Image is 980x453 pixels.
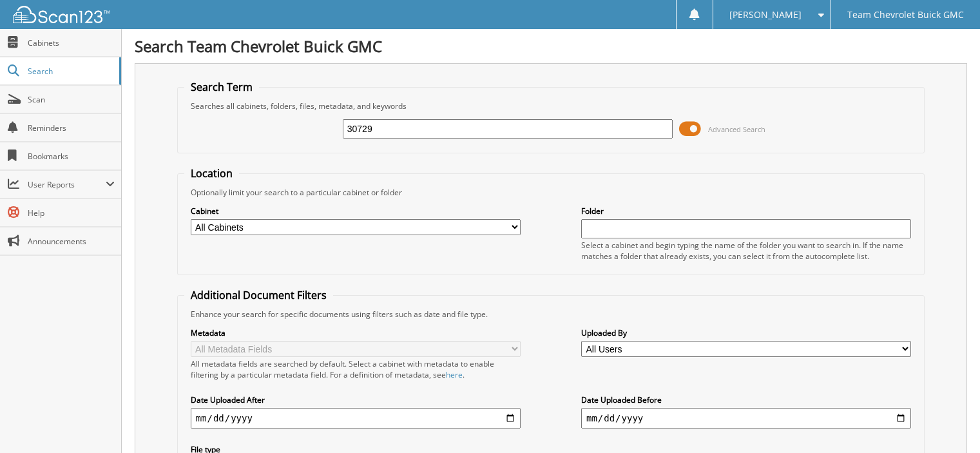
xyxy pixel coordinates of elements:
[184,80,259,94] legend: Search Term
[916,391,980,453] iframe: Chat Widget
[28,151,115,162] span: Bookmarks
[191,408,521,429] input: start
[28,236,115,247] span: Announcements
[581,394,911,405] label: Date Uploaded Before
[13,6,110,23] img: scan123-logo-white.svg
[184,101,918,111] div: Searches all cabinets, folders, files, metadata, and keywords
[184,187,918,198] div: Optionally limit your search to a particular cabinet or folder
[28,66,113,77] span: Search
[729,11,802,19] span: [PERSON_NAME]
[191,394,521,405] label: Date Uploaded After
[581,408,911,429] input: end
[708,124,765,134] span: Advanced Search
[581,206,911,217] label: Folder
[28,122,115,133] span: Reminders
[184,166,239,180] legend: Location
[191,206,521,217] label: Cabinet
[184,288,333,302] legend: Additional Document Filters
[135,35,967,57] h1: Search Team Chevrolet Buick GMC
[191,327,521,338] label: Metadata
[184,309,918,320] div: Enhance your search for specific documents using filters such as date and file type.
[191,358,521,380] div: All metadata fields are searched by default. Select a cabinet with metadata to enable filtering b...
[581,327,911,338] label: Uploaded By
[446,369,463,380] a: here
[28,179,106,190] span: User Reports
[847,11,964,19] span: Team Chevrolet Buick GMC
[28,94,115,105] span: Scan
[28,37,115,48] span: Cabinets
[581,240,911,262] div: Select a cabinet and begin typing the name of the folder you want to search in. If the name match...
[28,207,115,218] span: Help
